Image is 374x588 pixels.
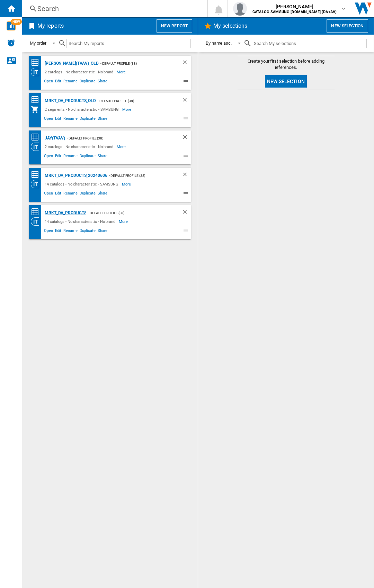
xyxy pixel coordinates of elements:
[37,4,189,13] div: Search
[79,115,97,124] span: Duplicate
[43,115,54,124] span: Open
[43,59,99,68] div: [PERSON_NAME](TVAV)_old
[66,39,191,48] input: Search My reports
[43,68,117,76] div: 2 catalogs - No characteristic - No brand
[54,153,63,161] span: Edit
[117,68,127,76] span: More
[97,78,109,86] span: Share
[99,59,168,68] div: - Default profile (38)
[62,78,78,86] span: Rename
[31,143,43,151] div: Category View
[62,115,78,124] span: Rename
[96,97,168,105] div: - Default profile (38)
[65,134,168,143] div: - Default profile (38)
[79,78,97,86] span: Duplicate
[31,217,43,226] div: Category View
[43,105,122,114] div: 2 segments - No characteristic - SAMSUNG
[11,19,22,25] span: NEW
[62,190,78,198] span: Rename
[265,75,307,88] button: New selection
[182,134,191,143] div: Delete
[107,171,168,180] div: - Default profile (38)
[31,208,43,216] div: Price Matrix
[36,19,65,33] h2: My reports
[97,227,109,236] span: Share
[252,39,367,48] input: Search My selections
[31,96,43,104] div: Price Matrix
[157,19,192,33] button: New report
[122,105,132,114] span: More
[43,209,86,217] div: MRKT_DA_PRODUCTS
[7,21,16,30] img: wise-card.svg
[252,10,337,14] b: CATALOG SAMSUNG [DOMAIN_NAME] (DA+AV)
[31,105,43,114] div: My Assortment
[238,58,335,71] span: Create your first selection before adding references.
[62,153,78,161] span: Rename
[31,170,43,179] div: Price Matrix
[31,133,43,142] div: Price Matrix
[182,97,191,105] div: Delete
[31,180,43,188] div: Category View
[31,58,43,67] div: Price Matrix
[182,209,191,217] div: Delete
[54,227,63,236] span: Edit
[79,190,97,198] span: Duplicate
[86,209,168,217] div: - Default profile (38)
[43,153,54,161] span: Open
[117,143,127,151] span: More
[43,97,96,105] div: MRKT_DA_PRODUCTS_OLD
[31,68,43,76] div: Category View
[30,40,46,46] div: My order
[43,190,54,198] span: Open
[43,134,65,143] div: JAY(TVAV)
[54,190,63,198] span: Edit
[79,227,97,236] span: Duplicate
[327,19,368,33] button: New selection
[43,143,117,151] div: 2 catalogs - No characteristic - No brand
[206,40,232,46] div: By name asc.
[97,153,109,161] span: Share
[97,190,109,198] span: Share
[97,115,109,124] span: Share
[79,153,97,161] span: Duplicate
[62,227,78,236] span: Rename
[54,115,63,124] span: Edit
[43,227,54,236] span: Open
[252,3,337,10] span: [PERSON_NAME]
[233,2,247,16] img: profile.jpg
[7,39,15,47] img: alerts-logo.svg
[182,171,191,180] div: Delete
[54,78,63,86] span: Edit
[119,217,129,226] span: More
[43,217,119,226] div: 14 catalogs - No characteristic - No brand
[212,19,249,33] h2: My selections
[43,78,54,86] span: Open
[182,59,191,68] div: Delete
[43,180,122,188] div: 14 catalogs - No characteristic - SAMSUNG
[122,180,132,188] span: More
[43,171,107,180] div: MRKT_DA_PRODUCTS_20240606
